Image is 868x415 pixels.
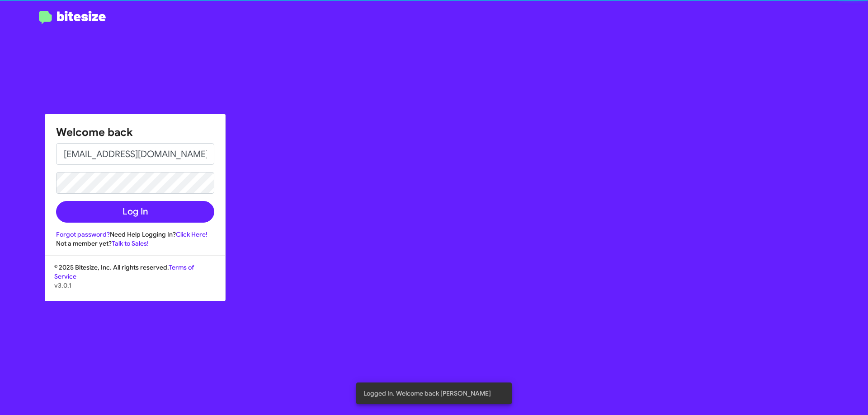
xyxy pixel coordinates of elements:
a: Talk to Sales! [112,239,149,247]
h1: Welcome back [56,125,214,140]
div: Not a member yet? [56,239,214,248]
span: Logged In. Welcome back [PERSON_NAME] [363,389,491,398]
div: © 2025 Bitesize, Inc. All rights reserved. [45,263,225,301]
p: v3.0.1 [54,281,216,290]
button: Log In [56,201,214,223]
a: Click Here! [176,230,208,238]
a: Forgot password? [56,230,110,238]
input: Email address [56,143,214,165]
div: Need Help Logging In? [56,230,214,239]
